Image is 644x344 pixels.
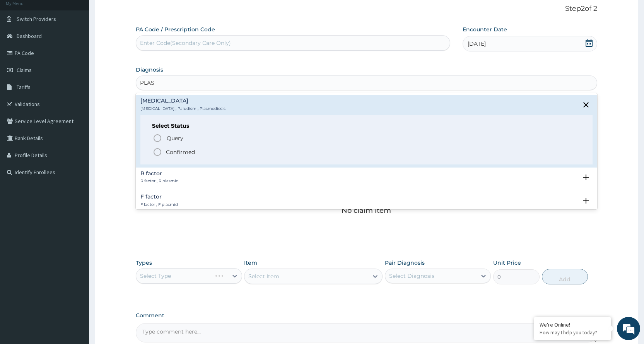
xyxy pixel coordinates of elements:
[136,66,163,74] label: Diagnosis
[45,98,107,176] span: We're online!
[493,259,521,267] label: Unit Price
[136,26,215,33] label: PA Code / Prescription Code
[17,33,42,39] span: Dashboard
[136,260,152,266] label: Types
[140,202,178,207] p: F factor , F plasmid
[581,100,591,110] i: close select status
[140,194,178,200] h4: F factor
[581,173,591,182] i: open select status
[244,259,257,267] label: Item
[127,4,145,22] div: Minimize live chat window
[136,312,597,319] label: Comment
[542,269,588,284] button: Add
[463,26,507,33] label: Encounter Date
[140,106,225,111] p: [MEDICAL_DATA] , Paludism , Plasmodiosis
[385,259,425,267] label: Pair Diagnosis
[540,329,605,336] p: How may I help you today?
[468,40,486,48] span: [DATE]
[40,43,130,53] div: Chat with us now
[140,98,225,104] h4: [MEDICAL_DATA]
[140,178,179,184] p: R factor , R plasmid
[4,211,147,238] textarea: Type your message and hit 'Enter'
[389,272,434,280] div: Select Diagnosis
[17,84,31,91] span: Tariffs
[153,147,162,157] i: status option filled
[342,207,391,214] p: No claim item
[17,67,32,74] span: Claims
[14,39,31,58] img: d_794563401_company_1708531726252_794563401
[140,39,231,47] div: Enter Code(Secondary Care Only)
[17,15,56,22] span: Switch Providers
[140,171,179,176] h4: R factor
[153,133,162,143] i: status option query
[166,148,195,156] p: Confirmed
[540,321,605,328] div: We're Online!
[581,196,591,205] i: open select status
[167,134,183,142] span: Query
[136,5,597,13] p: Step 2 of 2
[152,123,581,129] h6: Select Status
